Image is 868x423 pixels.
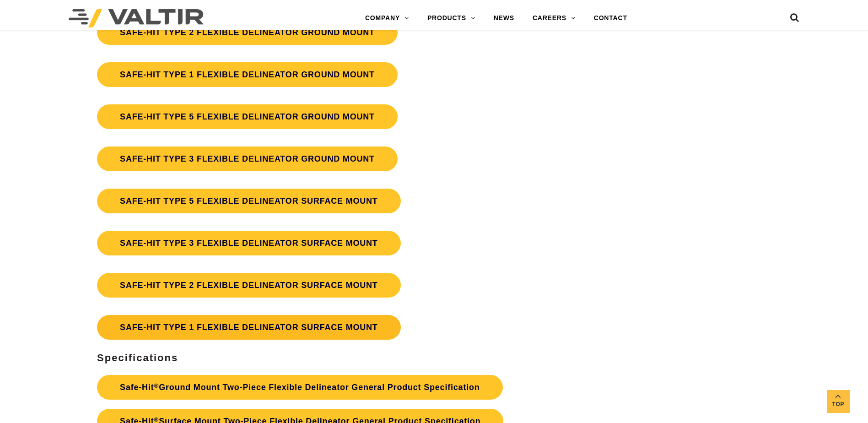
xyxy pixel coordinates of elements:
a: SAFE-HIT TYPE 2 FLEXIBLE DELINEATOR SURFACE MOUNT [97,273,401,298]
a: PRODUCTS [418,9,485,27]
a: SAFE-HIT TYPE 1 FLEXIBLE DELINEATOR SURFACE MOUNT [97,315,401,340]
sup: ® [154,416,159,423]
a: CAREERS [523,9,585,27]
span: Top [827,399,850,410]
a: COMPANY [356,9,418,27]
a: Top [827,390,850,413]
a: SAFE-HIT TYPE 3 FLEXIBLE DELINEATOR SURFACE MOUNT [97,231,401,255]
a: SAFE-HIT TYPE 5 FLEXIBLE DELINEATOR GROUND MOUNT [97,104,398,129]
a: NEWS [485,9,523,27]
b: Specifications [97,352,178,363]
a: SAFE-HIT TYPE 5 FLEXIBLE DELINEATOR SURFACE MOUNT [97,189,401,213]
img: Valtir [69,9,204,27]
sup: ® [154,382,159,389]
a: SAFE-HIT TYPE 2 FLEXIBLE DELINEATOR GROUND MOUNT [97,20,398,45]
a: SAFE-HIT TYPE 1 FLEXIBLE DELINEATOR GROUND MOUNT [97,62,398,87]
a: SAFE-HIT TYPE 3 FLEXIBLE DELINEATOR GROUND MOUNT [97,146,398,171]
a: CONTACT [585,9,636,27]
a: Safe-Hit®Ground Mount Two-Piece Flexible Delineator General Product Specification [97,375,503,400]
